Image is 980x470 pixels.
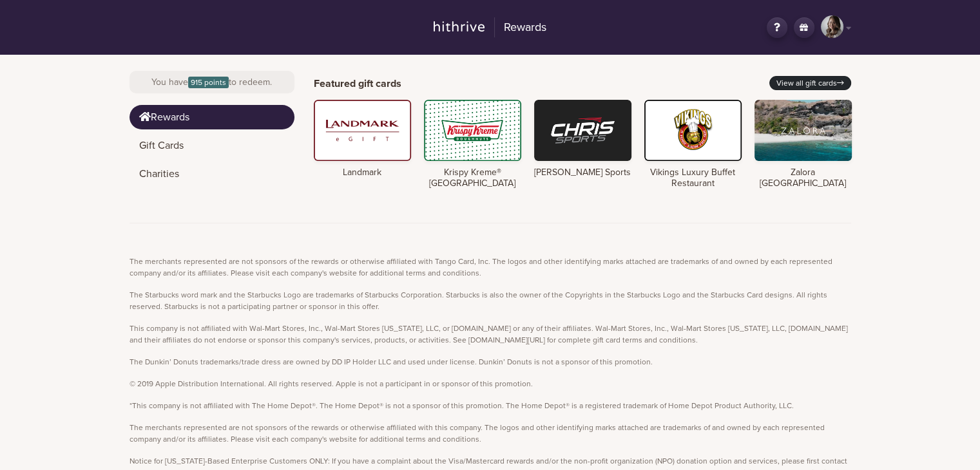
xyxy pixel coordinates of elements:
[29,9,55,21] span: Help
[130,289,851,312] p: The Starbucks word mark and the Starbucks Logo are trademarks of Starbucks Corporation. Starbucks...
[769,76,851,90] a: View all gift cards
[130,71,294,93] div: You have to redeem.
[534,100,631,178] a: [PERSON_NAME] Sports
[494,17,546,38] h2: Rewards
[426,15,555,40] a: Rewards
[424,100,521,189] a: Krispy Kreme® [GEOGRAPHIC_DATA]
[434,21,485,32] img: hithrive-logo.9746416d.svg
[130,400,851,411] p: *This company is not affiliated with The Home Depot®. The Home Depot® is not a sponsor of this pr...
[130,105,294,129] a: Rewards
[314,100,411,178] a: Landmark
[130,422,851,445] p: The merchants represented are not sponsors of the rewards or otherwise affiliated with this compa...
[314,78,401,90] h2: Featured gift cards
[130,323,851,346] p: This company is not affiliated with Wal-Mart Stores, Inc., Wal-Mart Stores [US_STATE], LLC, or [D...
[130,378,851,390] p: © 2019 Apple Distribution International. All rights reserved. Apple is not a participant in or sp...
[130,256,851,279] p: The merchants represented are not sponsors of the rewards or otherwise affiliated with Tango Card...
[130,162,294,186] a: Charities
[130,356,851,368] p: The Dunkin’ Donuts trademarks/trade dress are owned by DD IP Holder LLC and used under license. D...
[644,167,742,189] h4: Vikings Luxury Buffet Restaurant
[188,77,229,88] span: 915 points
[754,167,852,189] h4: Zalora [GEOGRAPHIC_DATA]
[130,133,294,158] a: Gift Cards
[644,100,742,189] a: Vikings Luxury Buffet Restaurant
[424,167,521,189] h4: Krispy Kreme® [GEOGRAPHIC_DATA]
[314,167,411,178] h4: Landmark
[534,167,631,178] h4: [PERSON_NAME] Sports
